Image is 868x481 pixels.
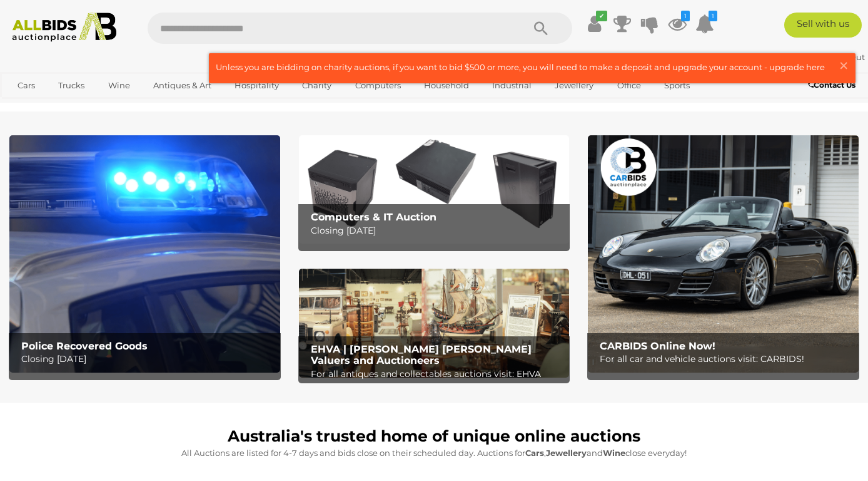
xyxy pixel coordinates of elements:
a: Hospitality [226,75,287,96]
a: ✔ [585,13,604,35]
a: CARBIDS Online Now! CARBIDS Online Now! For all car and vehicle auctions visit: CARBIDS! [588,135,859,373]
p: Closing [DATE] [21,351,275,367]
a: Computers [347,75,409,96]
a: 1 [695,13,714,35]
a: Wine [100,75,138,96]
strong: Jewellery [546,448,587,458]
a: [GEOGRAPHIC_DATA] [9,96,114,116]
strong: Wine [603,448,625,458]
a: Contact Us [808,78,859,92]
i: 1 [709,11,717,21]
p: For all car and vehicle auctions visit: CARBIDS! [600,351,853,367]
a: 1 [668,13,687,35]
a: Antiques & Art [145,75,220,96]
a: Sell with us [784,13,862,38]
p: All Auctions are listed for 4-7 days and bids close on their scheduled day. Auctions for , and cl... [16,446,852,460]
button: Search [510,13,572,44]
a: Sports [656,75,698,96]
a: Computers & IT Auction Computers & IT Auction Closing [DATE] [299,135,570,244]
a: Charity [294,75,340,96]
a: AG314 [789,52,824,62]
b: Computers & IT Auction [311,211,437,223]
a: Cars [9,75,43,96]
b: Police Recovered Goods [21,340,148,352]
a: Household [416,75,477,96]
b: EHVA | [PERSON_NAME] [PERSON_NAME] Valuers and Auctioneers [311,343,532,366]
b: Contact Us [808,80,855,90]
p: Closing [DATE] [311,223,564,239]
a: Sign Out [829,52,865,62]
i: ✔ [596,11,607,21]
h1: Australia's trusted home of unique online auctions [16,428,852,445]
strong: Cars [525,448,544,458]
p: For all antiques and collectables auctions visit: EHVA [311,366,564,382]
img: CARBIDS Online Now! [588,135,859,373]
img: Police Recovered Goods [9,135,280,373]
img: Computers & IT Auction [299,135,570,244]
img: EHVA | Evans Hastings Valuers and Auctioneers [299,269,570,377]
a: EHVA | Evans Hastings Valuers and Auctioneers EHVA | [PERSON_NAME] [PERSON_NAME] Valuers and Auct... [299,269,570,377]
a: Office [609,75,649,96]
span: | [824,52,827,62]
i: 1 [681,11,690,21]
a: Jewellery [547,75,602,96]
strong: AG314 [789,52,822,62]
b: CARBIDS Online Now! [600,340,715,352]
img: Allbids.com.au [6,13,123,42]
span: × [838,53,849,78]
a: Police Recovered Goods Police Recovered Goods Closing [DATE] [9,135,280,373]
a: Industrial [484,75,540,96]
a: Trucks [50,75,93,96]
